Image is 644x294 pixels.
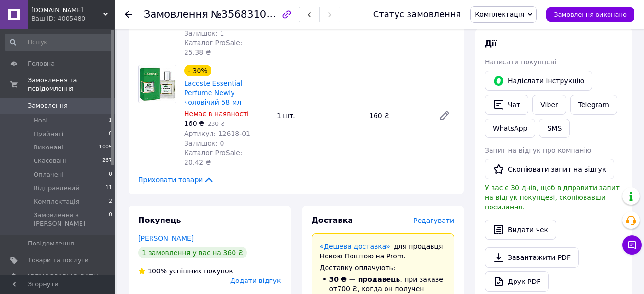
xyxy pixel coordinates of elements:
button: Замовлення виконано [546,7,634,22]
span: Виконані [34,143,63,152]
div: 160 ₴ [365,109,431,122]
span: 100% [148,267,167,275]
span: Замовлення з [PERSON_NAME] [34,211,109,228]
span: [DEMOGRAPHIC_DATA] [28,272,99,281]
span: Замовлення [28,101,68,110]
span: 0 [109,171,112,179]
span: Комплектація [475,11,524,18]
span: Приховати товари [138,175,214,184]
span: Aromatic.com.ua [31,6,103,14]
a: Друк PDF [485,271,549,292]
span: 2 [109,197,112,206]
span: Залишок: 1 [184,29,224,37]
span: Оплачені [34,171,64,179]
span: Доставка [312,216,353,225]
div: 1 шт. [273,109,365,122]
a: «Дешева доставка» [320,243,390,250]
span: Комплектація [34,197,79,206]
span: Нові [34,116,47,125]
span: Замовлення виконано [554,11,627,18]
span: Артикул: 12618-01 [184,130,250,137]
button: Надіслати інструкцію [485,71,592,91]
span: У вас є 30 днів, щоб відправити запит на відгук покупцеві, скопіювавши посилання. [485,184,620,211]
span: Додати відгук [230,277,281,284]
a: [PERSON_NAME] [138,234,194,242]
div: для продавця Новою Поштою на Prom. [320,242,446,261]
div: Статус замовлення [373,10,461,19]
span: Редагувати [413,217,454,224]
span: Головна [28,60,55,68]
button: SMS [539,119,570,138]
span: Замовлення та повідомлення [28,76,115,93]
span: Немає в наявності [184,110,249,118]
button: Видати чек [485,220,556,240]
a: Viber [532,95,566,115]
span: 267 [102,157,112,165]
span: 160 ₴ [184,120,204,127]
span: Залишок: 0 [184,139,224,147]
span: 0 [109,211,112,228]
span: Скасовані [34,157,66,165]
span: 11 [105,184,112,193]
span: Товари та послуги [28,256,89,265]
span: 230 ₴ [208,121,225,127]
div: Повернутися назад [125,10,132,19]
span: Дії [485,39,497,48]
a: Lacoste Essential Perfume Newly чоловічий 58 мл [184,79,242,106]
div: Ваш ID: 4005480 [31,14,115,23]
span: Відправлений [34,184,80,193]
span: Написати покупцеві [485,58,556,66]
span: Замовлення [144,9,208,20]
span: 30 ₴ — продавець [329,275,400,283]
img: Lacoste Essential Perfume Newly чоловічий 58 мл [139,65,176,103]
div: Доставку оплачують: [320,263,446,272]
span: 1005 [99,143,112,152]
span: №356831046 [211,8,279,20]
button: Чат [485,95,528,115]
span: Каталог ProSale: 20.42 ₴ [184,149,242,166]
a: WhatsApp [485,119,535,138]
span: Покупець [138,216,181,225]
div: успішних покупок [138,266,233,276]
span: Запит на відгук про компанію [485,147,591,154]
input: Пошук [5,34,113,51]
span: Прийняті [34,130,63,138]
button: Чат з покупцем [622,235,642,255]
span: Повідомлення [28,239,74,248]
div: - 30% [184,65,211,76]
a: Завантажити PDF [485,247,579,268]
div: 1 замовлення у вас на 360 ₴ [138,247,247,258]
span: 0 [109,130,112,138]
a: Редагувати [435,106,454,125]
button: Скопіювати запит на відгук [485,159,614,179]
span: 1 [109,116,112,125]
a: Telegram [570,95,617,115]
span: Каталог ProSale: 25.38 ₴ [184,39,242,56]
